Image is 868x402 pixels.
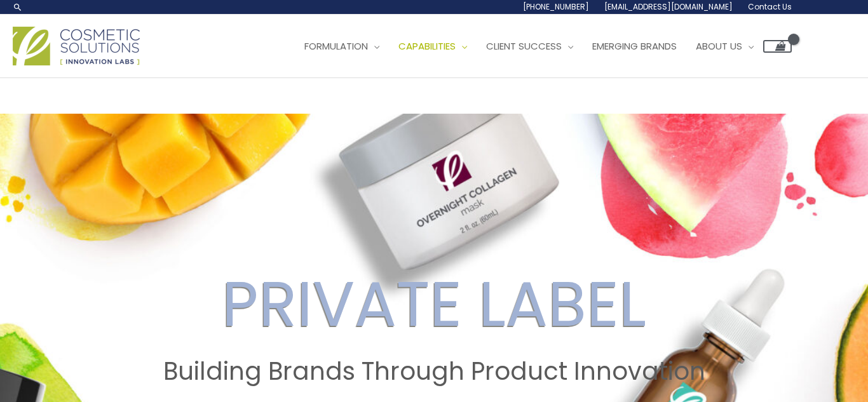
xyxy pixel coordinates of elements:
[285,27,792,65] nav: Site Navigation
[686,27,763,65] a: About Us
[763,40,792,53] a: View Shopping Cart, empty
[486,39,562,53] span: Client Success
[477,27,583,65] a: Client Success
[295,27,389,65] a: Formulation
[583,27,686,65] a: Emerging Brands
[12,357,856,386] h2: Building Brands Through Product Innovation
[304,39,368,53] span: Formulation
[748,1,792,12] span: Contact Us
[592,39,677,53] span: Emerging Brands
[696,39,742,53] span: About Us
[13,2,23,12] a: Search icon link
[12,267,856,342] h2: PRIVATE LABEL
[398,39,456,53] span: Capabilities
[389,27,477,65] a: Capabilities
[604,1,733,12] span: [EMAIL_ADDRESS][DOMAIN_NAME]
[523,1,589,12] span: [PHONE_NUMBER]
[13,27,140,65] img: Cosmetic Solutions Logo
